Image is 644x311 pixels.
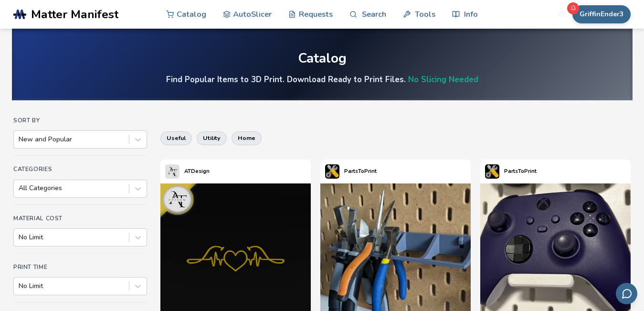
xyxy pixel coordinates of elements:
img: PartsToPrint's profile [325,164,339,179]
span: Matter Manifest [31,8,118,21]
a: ATDesign's profileATDesign [160,160,214,183]
div: Catalog [298,51,347,66]
a: No Slicing Needed [408,74,478,85]
img: ATDesign's profile [165,164,179,179]
p: PartsToPrint [344,166,377,176]
button: utility [197,131,227,145]
h4: Sort By [13,117,147,124]
h4: Categories [13,166,147,172]
input: All Categories [19,184,21,192]
h4: Find Popular Items to 3D Print. Download Ready to Print Files. [166,74,478,85]
h4: Material Cost [13,215,147,222]
input: No Limit [19,234,21,241]
button: home [232,131,262,145]
img: PartsToPrint's profile [485,164,499,179]
a: PartsToPrint's profilePartsToPrint [480,160,541,183]
input: No Limit [19,282,21,290]
input: New and Popular [19,136,21,143]
p: PartsToPrint [504,166,537,176]
h4: Print Time [13,264,147,270]
button: GriffinEnder3 [572,5,631,23]
button: useful [160,131,192,145]
button: Send feedback via email [616,283,637,304]
p: ATDesign [184,166,210,176]
a: PartsToPrint's profilePartsToPrint [320,160,381,183]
